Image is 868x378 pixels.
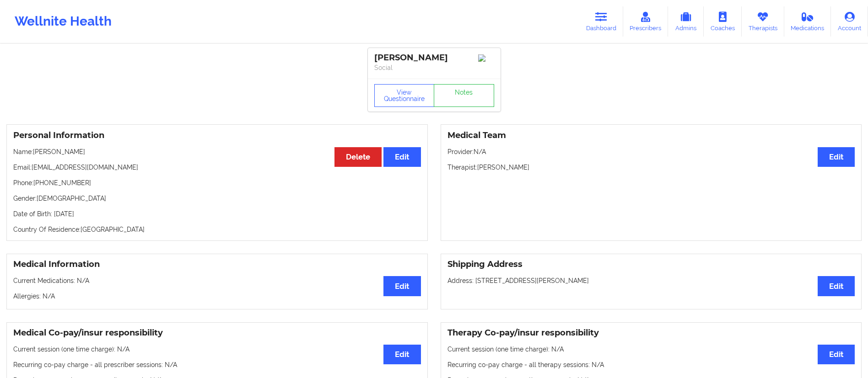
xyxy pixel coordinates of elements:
button: Edit [818,345,855,364]
button: Edit [383,147,421,167]
button: View Questionnaire [374,84,435,107]
div: [PERSON_NAME] [374,53,494,63]
p: Date of Birth: [DATE] [13,209,421,218]
button: Edit [818,276,855,296]
p: Provider: N/A [447,147,855,156]
img: Image%2Fplaceholer-image.png [478,54,494,62]
p: Recurring co-pay charge - all therapy sessions : N/A [447,360,855,369]
h3: Personal Information [13,130,421,141]
p: Current Medications: N/A [13,276,421,285]
p: Social [374,63,494,72]
p: Address: [STREET_ADDRESS][PERSON_NAME] [447,276,855,285]
h3: Shipping Address [447,259,855,270]
a: Prescribers [623,6,669,37]
a: Therapists [742,6,784,37]
button: Edit [818,147,855,167]
a: Dashboard [579,6,623,37]
h3: Medical Information [13,259,421,270]
p: Therapist: [PERSON_NAME] [447,163,855,172]
p: Current session (one time charge): N/A [447,345,855,354]
button: Edit [383,345,421,364]
h3: Therapy Co-pay/insur responsibility [447,328,855,338]
h3: Medical Team [447,130,855,141]
p: Gender: [DEMOGRAPHIC_DATA] [13,194,421,203]
a: Admins [668,6,704,37]
p: Name: [PERSON_NAME] [13,147,421,156]
p: Allergies: N/A [13,292,421,301]
button: Delete [334,147,382,167]
p: Country Of Residence: [GEOGRAPHIC_DATA] [13,225,421,234]
p: Phone: [PHONE_NUMBER] [13,178,421,187]
a: Coaches [704,6,742,37]
h3: Medical Co-pay/insur responsibility [13,328,421,338]
p: Recurring co-pay charge - all prescriber sessions : N/A [13,360,421,369]
p: Email: [EMAIL_ADDRESS][DOMAIN_NAME] [13,163,421,172]
a: Medications [784,6,831,37]
p: Current session (one time charge): N/A [13,345,421,354]
a: Notes [434,84,494,107]
a: Account [831,6,868,37]
button: Edit [383,276,421,296]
